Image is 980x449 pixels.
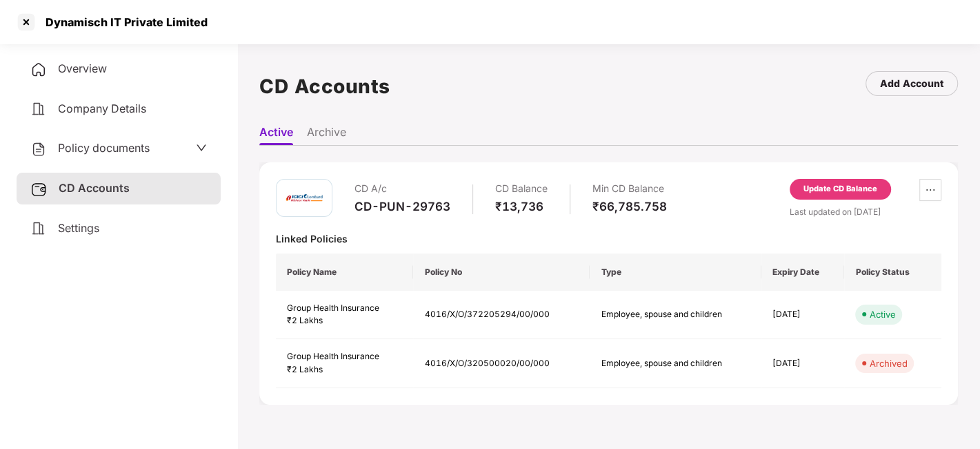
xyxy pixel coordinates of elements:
li: Archive [307,125,346,145]
div: Employee, spouse and children [601,308,750,321]
div: Linked Policies [276,232,941,245]
td: [DATE] [761,291,844,340]
img: icici.png [283,191,325,205]
img: svg+xml;base64,PHN2ZyB4bWxucz0iaHR0cDovL3d3dy53My5vcmcvMjAwMC9zdmciIHdpZHRoPSIyNCIgaGVpZ2h0PSIyNC... [30,220,47,237]
img: svg+xml;base64,PHN2ZyB4bWxucz0iaHR0cDovL3d3dy53My5vcmcvMjAwMC9zdmciIHdpZHRoPSIyNCIgaGVpZ2h0PSIyNC... [30,101,47,117]
span: Overview [58,61,107,75]
td: [DATE] [761,339,844,388]
div: Group Health Insurance [287,302,402,315]
span: down [196,142,207,153]
div: CD A/c [354,179,450,199]
div: Add Account [880,76,943,91]
div: ₹66,785.758 [592,199,667,214]
th: Expiry Date [761,254,844,291]
td: 4016/X/O/320500020/00/000 [413,339,590,388]
span: Company Details [58,102,146,115]
h1: CD Accounts [259,71,390,102]
li: Active [259,125,293,145]
button: ellipsis [919,179,941,201]
img: svg+xml;base64,PHN2ZyB3aWR0aD0iMjUiIGhlaWdodD0iMjQiIHZpZXdCb3g9IjAgMCAyNSAyNCIgZmlsbD0ibm9uZSIgeG... [30,181,48,198]
span: Policy documents [58,141,150,155]
div: CD-PUN-29763 [354,199,450,214]
div: Group Health Insurance [287,350,402,363]
th: Policy Status [844,254,941,291]
div: Active [869,307,895,321]
th: Policy No [413,254,590,291]
th: Type [590,254,761,291]
div: Dynamisch IT Private Limited [37,15,208,29]
span: CD Accounts [59,181,130,195]
img: svg+xml;base64,PHN2ZyB4bWxucz0iaHR0cDovL3d3dy53My5vcmcvMjAwMC9zdmciIHdpZHRoPSIyNCIgaGVpZ2h0PSIyNC... [30,61,47,78]
div: Update CD Balance [803,183,877,195]
img: svg+xml;base64,PHN2ZyB4bWxucz0iaHR0cDovL3d3dy53My5vcmcvMjAwMC9zdmciIHdpZHRoPSIyNCIgaGVpZ2h0PSIyNC... [30,141,47,157]
td: 4016/X/O/372205294/00/000 [413,291,590,340]
div: CD Balance [495,179,548,199]
span: ellipsis [920,184,941,195]
div: Min CD Balance [592,179,667,199]
div: Archived [869,356,907,370]
th: Policy Name [276,254,413,291]
div: Employee, spouse and children [601,357,750,370]
div: ₹13,736 [495,199,548,214]
span: Settings [58,221,99,235]
span: ₹2 Lakhs [287,364,323,374]
span: ₹2 Lakhs [287,315,323,325]
div: Last updated on [DATE] [790,205,941,218]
